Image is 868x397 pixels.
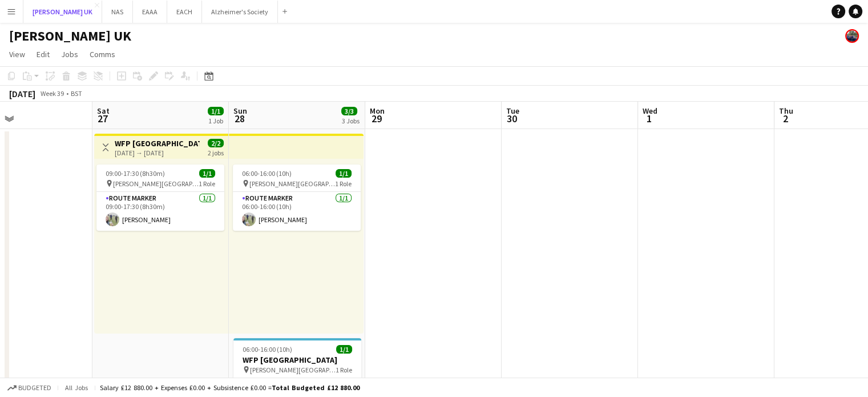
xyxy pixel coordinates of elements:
[97,106,110,116] span: Sat
[71,89,82,98] div: BST
[208,107,224,115] span: 1/1
[61,49,78,59] span: Jobs
[779,106,793,116] span: Thu
[133,1,167,23] button: EAAA
[63,383,90,392] span: All jobs
[368,112,385,125] span: 29
[208,147,224,157] div: 2 jobs
[504,112,519,125] span: 30
[9,27,131,45] h1: [PERSON_NAME] UK
[272,383,360,392] span: Total Budgeted £12 880.00
[96,165,224,231] app-job-card: 09:00-17:30 (8h30m)1/1 [PERSON_NAME][GEOGRAPHIC_DATA]1 RoleRoute Marker1/109:00-17:30 (8h30m)[PER...
[335,179,352,188] span: 1 Role
[777,112,793,125] span: 2
[5,47,30,62] a: View
[167,1,202,23] button: EACH
[90,49,115,59] span: Comms
[233,192,361,231] app-card-role: Route Marker1/106:00-16:00 (10h)[PERSON_NAME]
[9,88,35,99] div: [DATE]
[202,1,278,23] button: Alzheimer's Society
[56,47,83,62] a: Jobs
[37,49,50,59] span: Edit
[208,139,224,147] span: 2/2
[106,169,165,178] span: 09:00-17:30 (8h30m)
[845,29,859,43] app-user-avatar: Felicity Taylor-Armstrong
[249,179,335,188] span: [PERSON_NAME][GEOGRAPHIC_DATA]
[506,106,519,116] span: Tue
[250,366,336,374] span: [PERSON_NAME][GEOGRAPHIC_DATA]
[336,169,352,178] span: 1/1
[243,345,292,354] span: 06:00-16:00 (10h)
[232,112,247,125] span: 28
[641,112,657,125] span: 1
[233,165,361,231] app-job-card: 06:00-16:00 (10h)1/1 [PERSON_NAME][GEOGRAPHIC_DATA]1 RoleRoute Marker1/106:00-16:00 (10h)[PERSON_...
[32,47,54,62] a: Edit
[102,1,133,23] button: NAS
[6,382,53,394] button: Budgeted
[199,179,215,188] span: 1 Role
[115,138,200,149] h3: WFP [GEOGRAPHIC_DATA]
[95,112,110,125] span: 27
[336,366,352,374] span: 1 Role
[643,106,657,116] span: Wed
[242,169,292,178] span: 06:00-16:00 (10h)
[208,117,223,125] div: 1 Job
[342,117,360,125] div: 3 Jobs
[18,384,51,392] span: Budgeted
[9,49,25,59] span: View
[336,345,352,354] span: 1/1
[100,383,360,392] div: Salary £12 880.00 + Expenses £0.00 + Subsistence £0.00 =
[38,89,66,98] span: Week 39
[199,169,215,178] span: 1/1
[233,355,361,365] h3: WFP [GEOGRAPHIC_DATA]
[96,192,224,231] app-card-role: Route Marker1/109:00-17:30 (8h30m)[PERSON_NAME]
[233,106,247,116] span: Sun
[23,1,102,23] button: [PERSON_NAME] UK
[341,107,357,115] span: 3/3
[85,47,120,62] a: Comms
[370,106,385,116] span: Mon
[115,149,200,157] div: [DATE] → [DATE]
[113,179,199,188] span: [PERSON_NAME][GEOGRAPHIC_DATA]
